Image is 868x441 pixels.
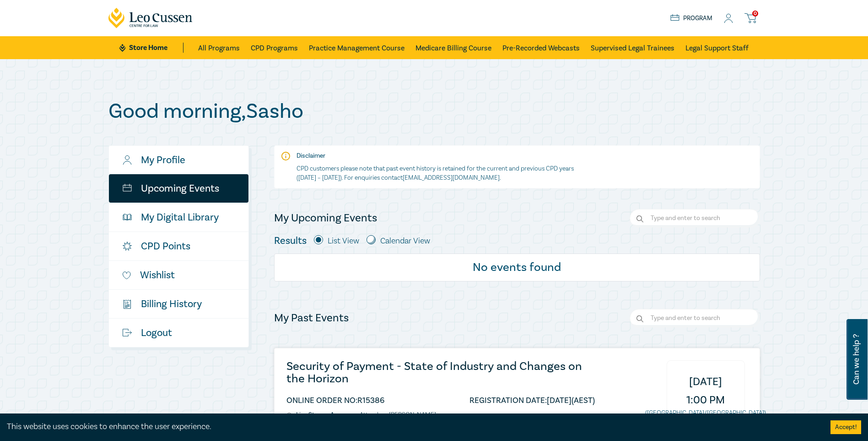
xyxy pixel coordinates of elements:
a: Supervised Legal Trainees [591,36,674,59]
h4: My Past Events [274,311,349,325]
a: Security of Payment - State of Industry and Changes on the Horizon [286,360,595,385]
a: Store Home [119,43,183,53]
a: Logout [109,319,248,347]
a: [EMAIL_ADDRESS][DOMAIN_NAME] [403,174,500,182]
small: ([GEOGRAPHIC_DATA]/[GEOGRAPHIC_DATA]) [645,409,766,417]
a: Practice Management Course [309,36,404,59]
h6: No events found [282,261,752,274]
h4: My Upcoming Events [274,211,377,226]
a: Wishlist [109,261,248,289]
tspan: $ [124,301,126,305]
input: Search [630,309,760,327]
div: This website uses cookies to enhance the user experience. [7,421,817,433]
strong: Disclaimer [297,152,325,160]
span: 1:00 PM [686,391,725,409]
button: Accept cookies [830,420,861,434]
a: Pre-Recorded Webcasts [502,36,580,59]
a: Medicare Billing Course [415,36,491,59]
li: ONLINE ORDER NO: R15386 [286,397,384,404]
li: Live Stream Access [286,411,360,419]
a: My Digital Library [109,203,248,232]
li: REGISTRATION DATE: [DATE] (AEST) [469,397,595,404]
label: List View [328,235,359,247]
a: CPD Programs [251,36,298,59]
a: Upcoming Events [109,174,248,203]
span: Can we help ? [852,325,861,394]
a: Program [670,13,713,23]
label: Calendar View [380,235,430,247]
span: [DATE] [689,373,722,391]
h1: Good morning , Sasho [108,99,760,123]
a: My Profile [109,146,248,174]
input: Search [630,209,760,227]
a: All Programs [198,36,240,59]
p: CPD customers please note that past event history is retained for the current and previous CPD ye... [297,164,578,182]
h5: Results [274,235,307,247]
a: $Billing History [109,290,248,318]
a: Legal Support Staff [685,36,749,59]
li: Attendees: [PERSON_NAME] [360,411,436,419]
span: 0 [752,11,758,17]
a: CPD Points [109,232,248,260]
